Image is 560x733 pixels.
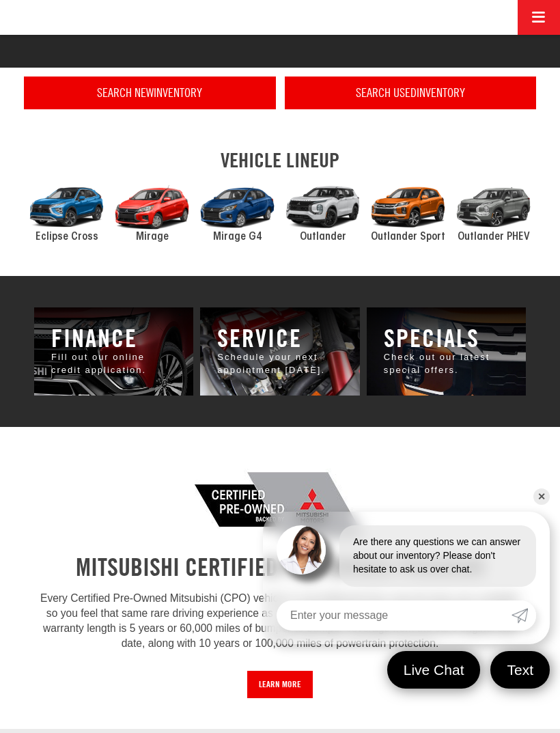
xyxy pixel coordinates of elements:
p: Fill out our online credit application. [51,351,176,376]
div: 2024 Mitsubishi Outlander Sport [365,178,451,236]
div: 2024 Mitsubishi Eclipse Cross [24,178,109,236]
a: 2024 Mitsubishi Mirage Mirage [109,178,195,245]
span: Outlander PHEV [458,232,530,243]
div: 2024 Mitsubishi Mirage G4 [195,178,280,236]
a: 2024 Mitsubishi Mirage G4 Mirage G4 [195,178,280,245]
a: Royal Mitsubishi | Baton Rouge, LA Royal Mitsubishi | Baton Rouge, LA Royal Mitsubishi | Baton Ro... [367,307,526,396]
span: Mirage G4 [213,232,262,243]
h2: MITSUBISHI CERTIFIED PRE-OWNED PROGRAM [34,553,526,581]
a: Royal Mitsubishi | Baton Rouge, LA Royal Mitsubishi | Baton Rouge, LA Royal Mitsubishi | Baton Ro... [200,307,359,396]
span: Eclipse Cross [36,232,98,243]
span: Outlander [300,232,346,243]
p: Schedule your next appointment [DATE]. [217,351,342,376]
span: Text [500,661,540,679]
div: Are there any questions we can answer about our inventory? Please don't hesitate to ask us over c... [339,525,536,587]
a: Live Chat [387,651,481,689]
a: Royal Mitsubishi | Baton Rouge, LA Royal Mitsubishi | Baton Rouge, LA Royal Mitsubishi | Baton Ro... [34,307,193,396]
a: Search NewInventory [24,77,276,109]
h3: Finance [51,324,176,352]
h3: Specials [384,324,509,352]
span: Mirage [136,232,169,243]
h4: Search Used [294,86,528,100]
a: Submit [512,600,536,631]
p: Every Certified Pre-Owned Mitsubishi (CPO) vehicle is reconditioned from only the best cars avail... [34,591,526,652]
span: Inventory [154,85,202,100]
input: Enter your message [277,600,512,631]
img: Royal Mitsubishi in Baton Rouge LA [195,458,365,553]
a: 2024 Mitsubishi Outlander Outlander [280,178,365,245]
div: 2024 Mitsubishi Outlander PHEV [451,178,536,236]
a: Text [490,651,550,689]
span: Outlander Sport [371,232,445,243]
span: Inventory [417,85,465,100]
h3: Service [217,324,342,352]
h4: Search New [33,86,267,100]
h2: VEHICLE LINEUP [24,149,536,171]
span: Live Chat [397,661,471,679]
a: Learn More [247,671,313,697]
img: Agent profile photo [277,525,326,575]
div: 2024 Mitsubishi Mirage [109,178,195,236]
a: 2024 Mitsubishi Outlander Sport Outlander Sport [365,178,451,245]
a: 2024 Mitsubishi Outlander PHEV Outlander PHEV [451,178,536,245]
a: 2024 Mitsubishi Eclipse Cross Eclipse Cross [24,178,109,245]
div: 2024 Mitsubishi Outlander [280,178,365,236]
a: Search UsedInventory [285,77,537,109]
p: Check out our latest special offers. [384,351,509,376]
